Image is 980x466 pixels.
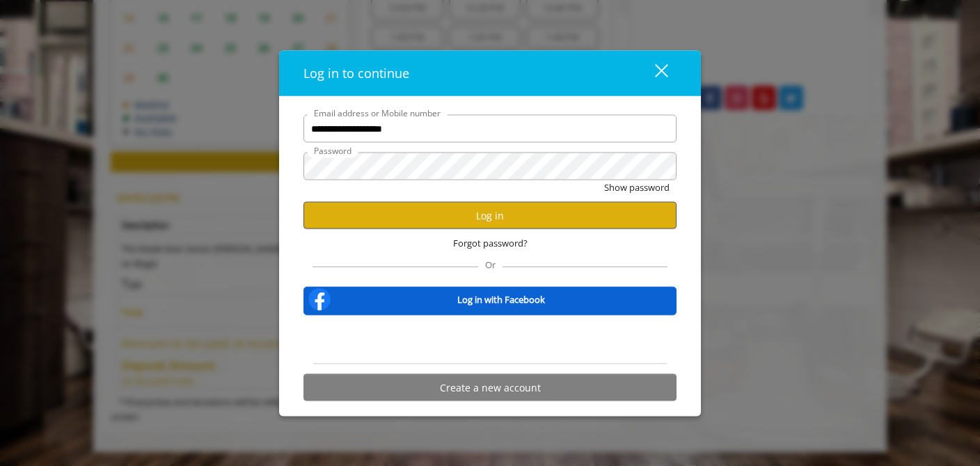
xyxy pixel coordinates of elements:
input: Email address or Mobile number [303,115,677,143]
b: Log in with Facebook [457,292,545,306]
div: close dialog [639,63,667,84]
span: Or [478,258,503,271]
button: close dialog [629,59,677,88]
span: Log in to continue [303,65,409,81]
button: Log in [303,202,677,229]
label: Email address or Mobile number [307,107,448,120]
label: Password [307,144,358,157]
button: Show password [604,180,670,195]
iframe: Sign in with Google Button [420,325,561,355]
input: Password [303,153,677,180]
button: Create a new account [303,374,677,401]
img: facebook-logo [306,286,333,313]
span: Forgot password? [453,236,528,251]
